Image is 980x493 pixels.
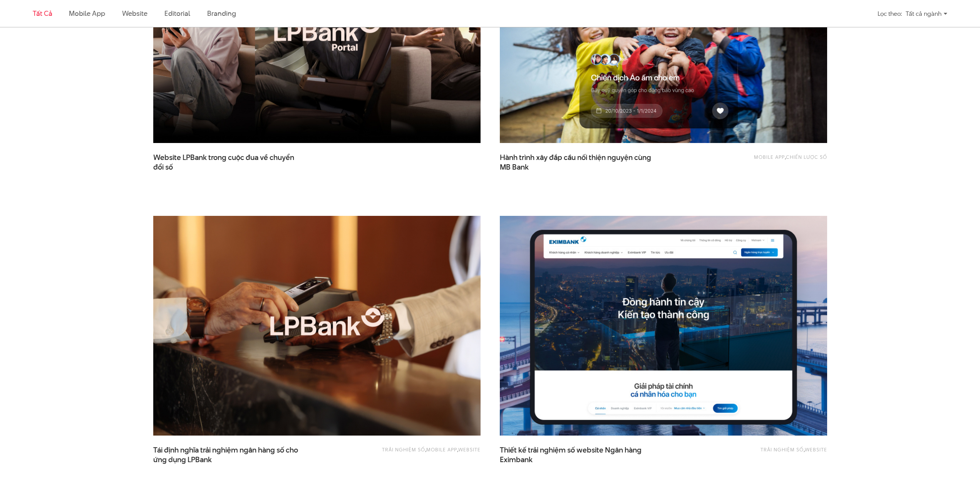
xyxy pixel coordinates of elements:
a: Trải nghiệm số [382,446,425,453]
a: Trải nghiệm số [761,446,804,453]
span: đổi số [153,162,173,172]
a: Editorial [164,8,190,18]
img: Eximbank Website Portal [483,205,843,446]
span: Eximbank [500,455,533,465]
div: , [696,445,827,461]
div: , , [350,445,481,461]
a: Tái định nghĩa trải nghiệm ngân hàng số choứng dụng LPBank [153,445,307,464]
a: Thiết kế trải nghiệm số website Ngân hàngEximbank [500,445,654,464]
span: Website LPBank trong cuộc đua về chuyển [153,153,307,172]
img: LPBank Thumb [153,216,481,436]
span: MB Bank [500,162,529,172]
a: Mobile app [426,446,457,453]
a: Website [458,446,481,453]
a: Mobile app [754,153,785,160]
span: Hành trình xây đắp cầu nối thiện nguyện cùng [500,153,654,172]
a: Website [805,446,827,453]
a: Website LPBank trong cuộc đua về chuyểnđổi số [153,153,307,172]
a: Chiến lược số [786,153,827,160]
div: , [696,153,827,168]
a: Hành trình xây đắp cầu nối thiện nguyện cùngMB Bank [500,153,654,172]
a: Branding [207,8,236,18]
a: Website [122,8,147,18]
span: Thiết kế trải nghiệm số website Ngân hàng [500,445,654,464]
span: Tái định nghĩa trải nghiệm ngân hàng số cho [153,445,307,464]
span: ứng dụng LPBank [153,455,212,465]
